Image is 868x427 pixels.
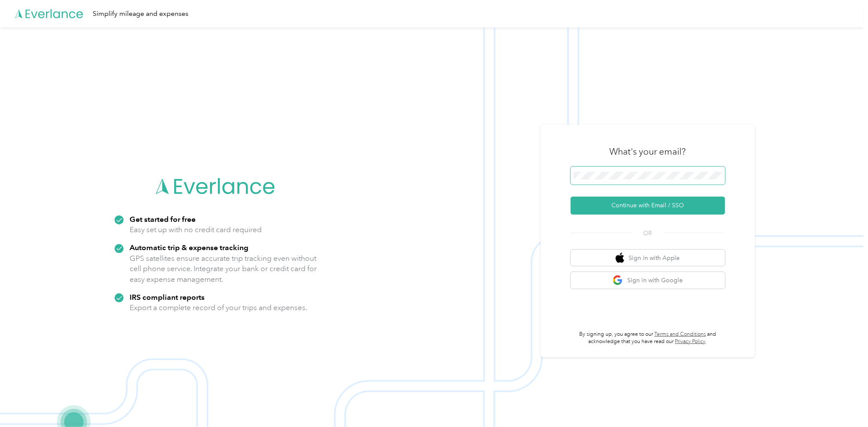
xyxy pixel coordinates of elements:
strong: IRS compliant reports [130,293,205,302]
p: GPS satellites ensure accurate trip tracking even without cell phone service. Integrate your bank... [130,253,317,285]
img: google logo [613,275,623,286]
a: Privacy Policy [675,338,706,345]
h3: What's your email? [610,146,686,158]
span: OR [633,229,663,238]
p: By signing up, you agree to our and acknowledge that you have read our . [571,331,725,346]
button: google logoSign in with Google [571,272,725,289]
a: Terms and Conditions [654,331,706,337]
p: Easy set up with no credit card required [130,224,262,235]
div: Simplify mileage and expenses [93,9,188,19]
img: apple logo [616,253,624,263]
strong: Automatic trip & expense tracking [130,243,248,252]
p: Export a complete record of your trips and expenses. [130,302,307,313]
button: Continue with Email / SSO [571,197,725,215]
strong: Get started for free [130,215,196,224]
button: apple logoSign in with Apple [571,250,725,266]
